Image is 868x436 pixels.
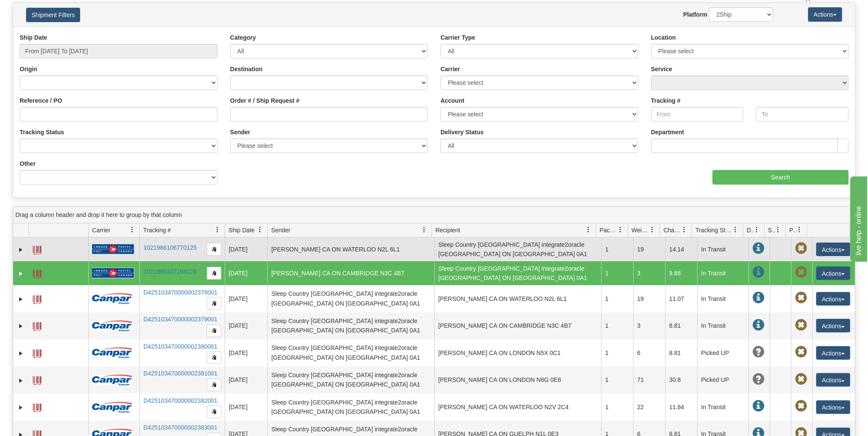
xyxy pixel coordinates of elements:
a: Charge filter column settings [677,222,692,237]
span: Charge [663,226,681,234]
button: Actions [816,266,850,280]
a: Expand [17,245,25,254]
a: Expand [17,403,25,412]
a: Pickup Status filter column settings [792,222,807,237]
span: Pickup Status [789,226,796,234]
span: Unknown [752,373,764,385]
td: 1 [601,285,633,312]
td: 3 [633,312,665,340]
a: D425103470000002380001 [143,343,217,350]
span: Carrier [92,226,110,234]
span: Pickup Not Assigned [795,243,807,254]
td: 71 [633,367,665,394]
td: 1 [601,312,633,340]
a: Sender filter column settings [417,222,431,237]
td: [DATE] [225,285,267,312]
span: Sender [271,226,290,234]
td: [DATE] [225,339,267,367]
button: Actions [816,319,850,332]
td: In Transit [697,312,748,340]
a: Carrier filter column settings [125,222,139,237]
input: From [651,107,744,121]
a: Label [33,372,41,386]
td: 1 [601,367,633,394]
td: Sleep Country [GEOGRAPHIC_DATA] integrate2oracle [GEOGRAPHIC_DATA] ON [GEOGRAPHIC_DATA] 0A1 [267,285,434,312]
td: Sleep Country [GEOGRAPHIC_DATA] integrate2oracle [GEOGRAPHIC_DATA] ON [GEOGRAPHIC_DATA] 0A1 [434,237,602,261]
div: live help - online [6,5,79,15]
button: Copy to clipboard [207,324,221,337]
a: Label [33,346,41,359]
input: To [756,107,848,121]
td: 8.81 [665,312,697,340]
button: Shipment Filters [26,8,80,22]
a: 1021986106770125 [143,244,197,251]
div: grid grouping header [13,207,855,223]
td: 1 [601,237,633,261]
a: D425103470000002379001 [143,316,217,323]
span: Pickup Not Assigned [795,292,807,304]
label: Location [651,33,676,42]
span: In Transit [752,266,764,278]
button: Copy to clipboard [207,243,221,256]
a: Expand [17,295,25,303]
td: 9.88 [665,261,697,285]
label: Department [651,128,684,136]
button: Actions [816,400,850,414]
a: Packages filter column settings [613,222,628,237]
a: D425103470000002382001 [143,397,217,404]
span: Tracking Status [695,226,732,234]
td: 30.8 [665,367,697,394]
td: 19 [633,285,665,312]
a: Ship Date filter column settings [253,222,267,237]
td: [DATE] [225,312,267,340]
iframe: chat widget [848,174,867,261]
td: [PERSON_NAME] CA ON CAMBRIDGE N3C 4B7 [267,261,434,285]
span: Tracking # [143,226,171,234]
span: In Transit [752,292,764,304]
img: 14 - Canpar [92,402,132,413]
span: Pickup Not Assigned [795,319,807,331]
a: Recipient filter column settings [581,222,596,237]
span: In Transit [752,319,764,331]
span: Pickup Not Assigned [795,266,807,278]
label: Carrier [440,65,460,73]
button: Copy to clipboard [207,405,221,418]
button: Actions [816,346,850,360]
a: Expand [17,322,25,330]
td: In Transit [697,261,748,285]
span: Unknown [752,346,764,358]
label: Category [230,33,256,42]
button: Actions [808,7,842,22]
a: Tracking # filter column settings [210,222,225,237]
span: Weight [631,226,649,234]
td: 3 [633,261,665,285]
label: Other [20,159,35,168]
a: Label [33,318,41,332]
a: Tracking Status filter column settings [728,222,743,237]
a: D425103470000002383001 [143,424,217,431]
label: Delivery Status [440,128,483,136]
button: Copy to clipboard [207,378,221,391]
label: Service [651,65,672,73]
td: Picked UP [697,367,748,394]
img: 20 - Canada Post [92,244,134,254]
span: Pickup Not Assigned [795,400,807,412]
td: Sleep Country [GEOGRAPHIC_DATA] integrate2oracle [GEOGRAPHIC_DATA] ON [GEOGRAPHIC_DATA] 0A1 [267,367,434,394]
a: D425103470000002381001 [143,370,217,377]
span: Pickup Not Assigned [795,346,807,358]
td: 11.84 [665,393,697,421]
a: Label [33,242,41,256]
img: 20 - Canada Post [92,268,134,278]
label: Platform [683,10,707,19]
label: Account [440,96,464,105]
td: 11.07 [665,285,697,312]
label: Tracking Status [20,128,64,136]
button: Copy to clipboard [207,267,221,280]
td: [DATE] [225,237,267,261]
input: Search [712,170,848,185]
a: Expand [17,269,25,278]
td: In Transit [697,237,748,261]
td: Picked UP [697,339,748,367]
button: Actions [816,243,850,256]
a: Label [33,400,41,413]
